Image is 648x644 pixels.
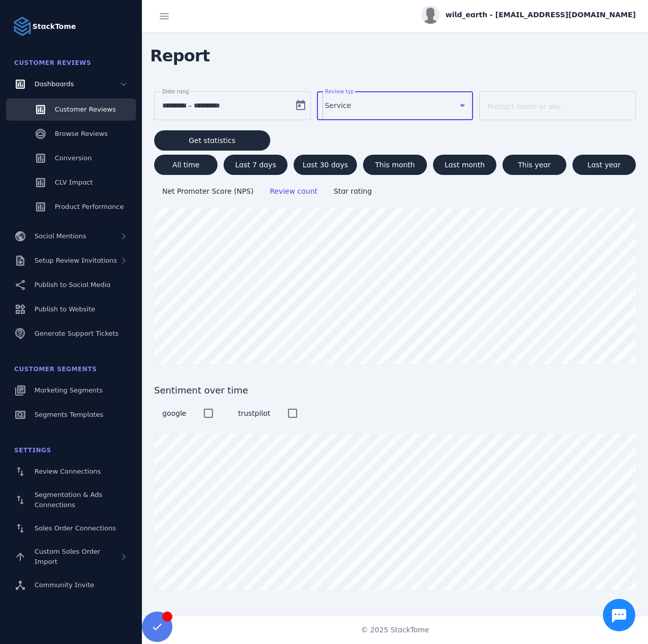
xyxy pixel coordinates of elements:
[361,625,429,635] span: © 2025 StackTome
[445,161,485,168] span: Last month
[325,99,351,112] span: Service
[224,155,287,175] button: Last 7 days
[14,366,97,373] span: Customer Segments
[34,330,119,337] span: Generate Support Tickets
[6,147,136,169] a: Conversion
[55,203,124,210] span: Product Performance
[6,123,136,145] a: Browse Reviews
[12,16,32,37] img: Logo image
[34,411,103,418] span: Segments Templates
[446,10,636,20] span: wild_earth - [EMAIL_ADDRESS][DOMAIN_NAME]
[421,6,636,24] button: wild_earth - [EMAIL_ADDRESS][DOMAIN_NAME]
[154,130,270,151] button: Get statistics
[188,99,192,112] span: –
[34,257,117,264] span: Setup Review Invitations
[294,155,357,175] button: Last 30 days
[34,305,95,313] span: Publish to Website
[55,105,116,113] span: Customer Reviews
[162,88,192,94] mat-label: Date range
[363,155,426,175] button: This month
[270,187,317,195] span: Review count
[6,323,136,345] a: Generate Support Tickets
[235,161,276,168] span: Last 7 days
[291,95,311,116] button: Open calendar
[518,161,551,168] span: This year
[502,155,566,175] button: This year
[55,178,93,186] span: CLV Impact
[162,409,186,417] span: google
[55,130,108,137] span: Browse Reviews
[421,6,440,24] img: profile.jpg
[32,21,76,32] strong: StackTome
[14,59,91,66] span: Customer Reviews
[14,447,51,454] span: Settings
[34,386,102,394] span: Marketing Segments
[6,460,136,483] a: Review Connections
[34,468,101,475] span: Review Connections
[6,485,136,515] a: Segmentation & Ads Connections
[238,409,270,417] span: trustpilot
[487,102,561,111] mat-label: Product name or sku
[6,274,136,296] a: Publish to Social Media
[6,574,136,596] a: Community Invite
[6,404,136,426] a: Segments Templates
[6,98,136,121] a: Customer Reviews
[6,298,136,320] a: Publish to Website
[34,281,111,289] span: Publish to Social Media
[34,524,116,532] span: Sales Order Connections
[6,379,136,402] a: Marketing Segments
[34,232,86,240] span: Social Mentions
[34,548,100,565] span: Custom Sales Order Import
[162,187,254,195] span: Net Promoter Score (NPS)
[189,137,235,144] span: Get statistics
[6,171,136,194] a: CLV Impact
[142,40,218,72] span: Report
[588,161,621,168] span: Last year
[154,383,636,397] span: Sentiment over time
[34,491,102,509] span: Segmentation & Ads Connections
[172,161,199,168] span: All time
[334,187,372,195] span: Star rating
[375,161,415,168] span: This month
[6,517,136,540] a: Sales Order Connections
[154,155,218,175] button: All time
[572,155,636,175] button: Last year
[55,154,92,162] span: Conversion
[325,88,357,94] mat-label: Review type
[6,196,136,218] a: Product Performance
[34,80,74,88] span: Dashboards
[303,161,348,168] span: Last 30 days
[34,581,94,589] span: Community Invite
[433,155,496,175] button: Last month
